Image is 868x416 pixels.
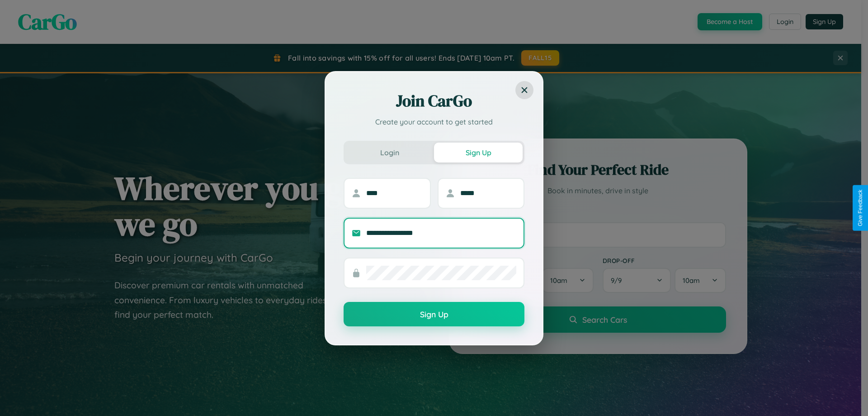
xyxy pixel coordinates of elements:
button: Sign Up [344,302,524,326]
button: Sign Up [434,143,523,163]
button: Login [345,143,434,163]
h2: Join CarGo [344,90,524,112]
div: Give Feedback [857,190,863,226]
p: Create your account to get started [344,116,524,127]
